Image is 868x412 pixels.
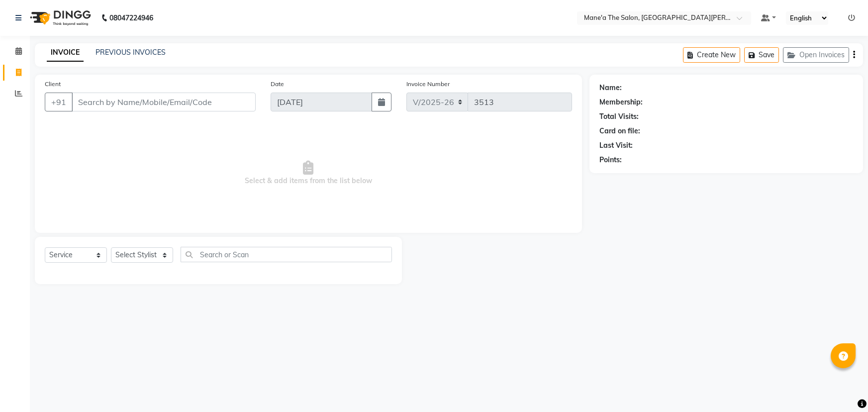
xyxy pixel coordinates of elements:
input: Search or Scan [181,247,392,262]
div: Points: [599,155,622,165]
a: INVOICE [47,44,84,62]
a: PREVIOUS INVOICES [96,48,166,57]
img: logo [25,4,94,32]
button: +91 [45,93,73,111]
button: Create New [683,47,740,63]
div: Total Visits: [599,111,639,122]
div: Name: [599,83,622,93]
input: Search by Name/Mobile/Email/Code [72,93,256,111]
div: Membership: [599,97,643,107]
iframe: chat widget [826,372,858,402]
button: Open Invoices [783,47,849,63]
button: Save [744,47,779,63]
label: Invoice Number [406,80,450,89]
span: Select & add items from the list below [45,123,572,223]
label: Date [271,80,284,89]
div: Last Visit: [599,140,633,151]
div: Card on file: [599,126,640,136]
b: 08047224946 [109,4,153,32]
label: Client [45,80,61,89]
